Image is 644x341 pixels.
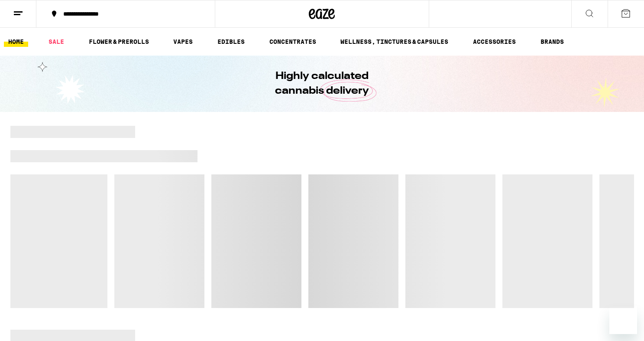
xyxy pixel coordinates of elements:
a: HOME [4,36,28,47]
a: FLOWER & PREROLLS [84,36,153,47]
h1: Highly calculated cannabis delivery [251,69,394,98]
a: VAPES [169,36,197,47]
a: BRANDS [536,36,568,47]
a: ACCESSORIES [469,36,520,47]
a: SALE [44,36,68,47]
a: CONCENTRATES [265,36,320,47]
a: WELLNESS, TINCTURES & CAPSULES [336,36,453,47]
a: EDIBLES [213,36,249,47]
iframe: Button to launch messaging window [609,306,637,334]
